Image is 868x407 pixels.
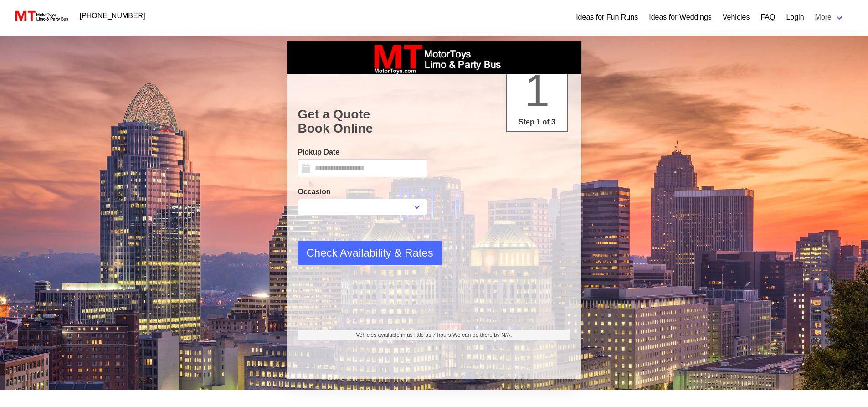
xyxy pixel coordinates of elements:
a: Vehicles [723,12,750,23]
span: Check Availability & Rates [307,245,433,261]
span: We can be there by N/A. [452,332,512,338]
button: Check Availability & Rates [298,241,442,265]
label: Pickup Date [298,147,427,158]
a: Ideas for Weddings [649,12,712,23]
img: box_logo_brand.jpeg [366,41,503,74]
a: Login [786,12,804,23]
a: More [810,8,850,26]
a: Ideas for Fun Runs [576,12,638,23]
img: MotorToys Logo [13,10,69,22]
p: Step 1 of 3 [511,117,564,128]
span: 1 [524,65,550,116]
label: Occasion [298,186,427,197]
a: [PHONE_NUMBER] [74,7,151,25]
h1: Get a Quote Book Online [298,107,570,136]
a: FAQ [760,12,775,23]
span: Vehicles available in as little as 7 hours. [356,331,512,339]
